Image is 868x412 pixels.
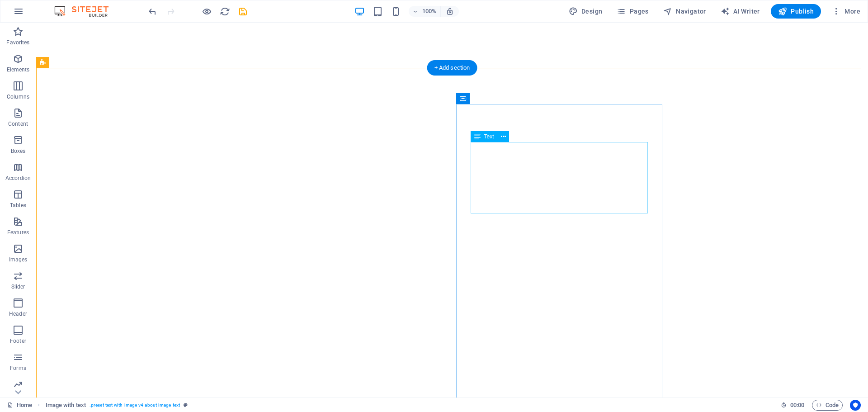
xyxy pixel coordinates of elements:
[771,4,821,19] button: Publish
[427,60,477,76] div: + Add section
[721,7,760,16] span: AI Writer
[220,6,230,17] i: Reload page
[46,400,188,411] nav: breadcrumb
[797,402,798,408] span: :
[6,39,29,46] p: Favorites
[850,400,861,411] button: Usercentrics
[5,175,31,182] p: Accordion
[663,7,706,16] span: Navigator
[446,7,454,15] i: On resize automatically adjust zoom level to fit chosen device.
[617,7,648,16] span: Pages
[790,400,804,411] span: 00 00
[11,283,25,290] p: Slider
[9,256,28,263] p: Images
[10,337,26,345] p: Footer
[7,93,29,100] p: Columns
[565,4,606,19] button: Design
[9,310,27,317] p: Header
[422,6,437,17] h6: 100%
[147,6,158,17] button: undo
[237,6,248,17] button: save
[7,229,29,236] p: Features
[613,4,652,19] button: Pages
[7,400,32,411] a: Click to cancel selection. Double-click to open Pages
[90,400,180,411] span: . preset-text-with-image-v4-about-image-text
[52,6,120,17] img: Editor Logo
[7,66,30,73] p: Elements
[219,6,230,17] button: reload
[201,6,212,17] button: Click here to leave preview mode and continue editing
[569,7,603,16] span: Design
[184,403,188,407] i: This element is a customizable preset
[828,4,864,19] button: More
[832,7,860,16] span: More
[238,6,248,17] i: Save (Ctrl+S)
[812,400,843,411] button: Code
[781,400,805,411] h6: Session time
[484,134,494,139] span: Text
[11,147,26,155] p: Boxes
[147,6,158,17] i: Undo: Change image (Ctrl+Z)
[409,6,441,17] button: 100%
[660,4,710,19] button: Navigator
[10,202,26,209] p: Tables
[565,4,606,19] div: Design (Ctrl+Alt+Y)
[8,120,28,128] p: Content
[778,7,814,16] span: Publish
[10,365,26,372] p: Forms
[717,4,764,19] button: AI Writer
[816,400,839,411] span: Code
[46,400,86,411] span: Click to select. Double-click to edit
